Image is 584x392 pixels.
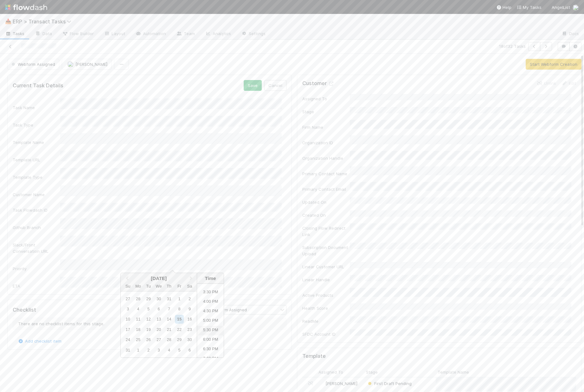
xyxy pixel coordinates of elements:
img: avatar_ef15843f-6fde-4057-917e-3fb236f438ca.png [573,4,579,11]
div: Closing Flow Redirect Link [302,225,350,238]
a: Automation [130,29,171,39]
span: Template Name [438,369,469,375]
div: Organization Handle [302,155,350,161]
div: Firm Name [302,124,350,130]
div: Choose Monday, August 4th, 2025 [134,305,143,313]
div: Choose Sunday, August 31st, 2025 [124,346,132,354]
div: Choose Wednesday, August 13th, 2025 [154,315,163,323]
div: Choose Sunday, August 10th, 2025 [124,315,132,323]
div: Help [496,4,511,10]
a: Data [30,29,57,39]
span: Tasks [5,30,25,37]
div: Task Flowdash ID [13,207,60,213]
div: Month August, 2025 [123,294,195,355]
div: Template URL [13,157,60,163]
div: Choose Thursday, August 14th, 2025 [165,315,173,323]
span: Webform Assigned [204,308,247,312]
span: 📥 [5,19,11,24]
div: Choose Friday, August 22nd, 2025 [175,325,183,334]
div: Choose Monday, September 1st, 2025 [134,346,143,354]
div: Choose Thursday, August 7th, 2025 [165,305,173,313]
li: 5:00 PM [197,316,224,326]
div: Linear Handle [302,277,350,283]
img: avatar_ef15843f-6fde-4057-917e-3fb236f438ca.png [67,61,74,67]
a: Edit [561,81,576,86]
div: Health Score [302,305,350,311]
div: Organization ID [302,140,350,146]
div: Choose Wednesday, July 30th, 2025 [154,295,163,303]
div: Choose Tuesday, July 29th, 2025 [144,295,153,303]
button: Next Month [187,274,197,284]
div: Sunday [124,282,132,290]
div: SFDC Account ID [302,331,350,337]
a: Flow Builder [57,29,99,39]
div: Primary Contact Name [302,171,350,177]
span: [PERSON_NAME] [325,381,357,386]
div: Choose Friday, August 15th, 2025 [175,315,183,323]
div: Updated On [302,199,350,205]
div: Slack/Front Conversation URL [13,242,60,254]
div: Choose Friday, August 1st, 2025 [175,295,183,303]
li: 4:30 PM [197,307,224,316]
div: Choose Monday, August 11th, 2025 [134,315,143,323]
div: Thursday [165,282,173,290]
a: My Tasks [517,4,542,10]
div: Choose Sunday, August 3rd, 2025 [124,305,132,313]
div: Choose Wednesday, August 20th, 2025 [154,325,163,334]
div: Choose Saturday, August 9th, 2025 [185,305,194,313]
li: 6:00 PM [197,335,224,345]
h5: Checklist [13,307,36,313]
span: Webform Assigned [10,62,55,67]
div: Choose Saturday, September 6th, 2025 [185,346,194,354]
div: ETA [13,283,60,289]
div: Choose Sunday, August 24th, 2025 [124,335,132,344]
span: First Draft Pending [367,381,412,386]
a: Layout [99,29,130,39]
div: First Draft Pending [367,380,412,387]
span: ERP > Transact Tasks [13,18,74,25]
div: Linear Customer URL [302,264,350,270]
button: Start Webform Creation [526,59,581,70]
div: Subscription Document Upload [302,244,350,257]
a: Settings [236,29,271,39]
div: Choose Tuesday, August 12th, 2025 [144,315,153,323]
button: Save [244,80,262,91]
div: Choose Friday, August 29th, 2025 [175,335,183,344]
button: Cancel [264,80,286,91]
div: Choose Thursday, September 4th, 2025 [165,346,173,354]
div: Created On [302,212,350,218]
div: Customer Name [13,191,60,198]
div: Choose Friday, August 8th, 2025 [175,305,183,313]
img: avatar_ef15843f-6fde-4057-917e-3fb236f438ca.png [319,381,324,386]
div: Choose Date and Time [120,273,224,358]
div: Task Name [13,104,60,111]
div: Template Type [13,174,60,180]
span: Flow Builder [62,30,94,37]
button: Webform Assigned [7,59,59,70]
div: Choose Monday, July 28th, 2025 [134,295,143,303]
div: There are no checklist items for this stage. [13,318,286,330]
div: Choose Wednesday, August 27th, 2025 [154,335,163,344]
li: 3:30 PM [197,288,224,297]
div: Choose Monday, August 25th, 2025 [134,335,143,344]
div: Choose Sunday, August 17th, 2025 [124,325,132,334]
li: 5:30 PM [197,326,224,335]
a: Team [171,29,200,39]
span: My Tasks [517,5,542,10]
div: Choose Tuesday, August 26th, 2025 [144,335,153,344]
div: Choose Tuesday, September 2nd, 2025 [144,346,153,354]
h5: Customer [302,80,334,87]
div: Choose Saturday, August 30th, 2025 [185,335,194,344]
img: logo-inverted-e16ddd16eac7371096b0.svg [5,2,47,13]
div: Choose Monday, August 18th, 2025 [134,325,143,334]
div: Choose Wednesday, August 6th, 2025 [154,305,163,313]
button: Previous Month [121,274,132,284]
a: Unlink [536,81,556,86]
div: Saturday [185,282,194,290]
div: Choose Thursday, August 28th, 2025 [165,335,173,344]
div: Wednesday [154,282,163,290]
div: Primary Contact Email [302,186,350,192]
div: [PERSON_NAME] [319,380,357,387]
button: [PERSON_NAME] [62,59,112,70]
div: Friday [175,282,183,290]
